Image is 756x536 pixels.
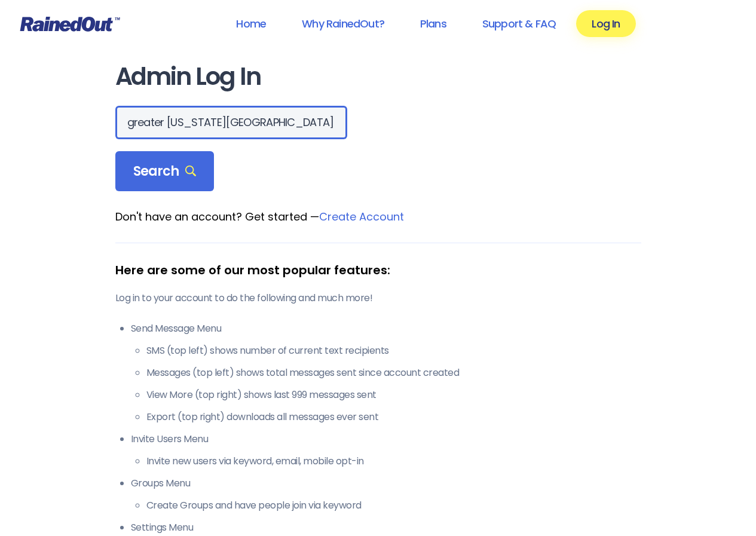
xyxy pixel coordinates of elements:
[115,106,347,139] input: Search Orgs…
[131,432,641,468] li: Invite Users Menu
[115,63,641,90] h1: Admin Log In
[319,209,404,224] a: Create Account
[115,151,215,192] div: Search
[576,10,635,37] a: Log In
[286,10,400,37] a: Why RainedOut?
[115,291,641,305] p: Log in to your account to do the following and much more!
[146,454,641,468] li: Invite new users via keyword, email, mobile opt-in
[146,344,641,358] li: SMS (top left) shows number of current text recipients
[146,498,641,513] li: Create Groups and have people join via keyword
[133,163,197,180] span: Search
[146,410,641,424] li: Export (top right) downloads all messages ever sent
[467,10,571,37] a: Support & FAQ
[146,388,641,402] li: View More (top right) shows last 999 messages sent
[405,10,462,37] a: Plans
[115,261,641,279] div: Here are some of our most popular features:
[146,366,641,380] li: Messages (top left) shows total messages sent since account created
[221,10,281,37] a: Home
[131,476,641,513] li: Groups Menu
[131,321,641,424] li: Send Message Menu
